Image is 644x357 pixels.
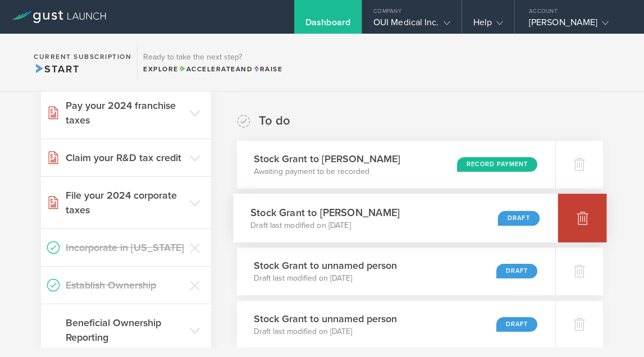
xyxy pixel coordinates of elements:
div: Stock Grant to unnamed personDraft last modified on [DATE]Draft [237,248,555,295]
h3: Stock Grant to [PERSON_NAME] [254,152,400,166]
span: Accelerate [179,65,236,73]
div: Stock Grant to [PERSON_NAME]Awaiting payment to be recordedRecord Payment [237,141,555,189]
h3: Stock Grant to unnamed person [254,258,397,273]
div: Ready to take the next step?ExploreAccelerateandRaise [137,45,288,80]
div: Stock Grant to [PERSON_NAME]Draft last modified on [DATE]Draft [233,194,558,242]
h3: Stock Grant to unnamed person [254,312,397,326]
div: Explore [143,64,282,74]
div: Record Payment [457,157,537,172]
h3: Incorporate in [US_STATE] [66,240,184,255]
h2: Current Subscription [34,53,131,60]
span: Start [34,63,79,75]
h3: Claim your R&D tax credit [66,150,184,165]
p: Draft last modified on [DATE] [254,326,397,337]
div: Dashboard [305,17,350,34]
div: Draft [496,317,537,332]
span: Raise [253,65,282,73]
p: Draft last modified on [DATE] [250,219,400,231]
p: Awaiting payment to be recorded [254,166,400,177]
h3: Ready to take the next step? [143,53,282,61]
div: Draft [498,210,540,226]
h2: To do [259,113,290,129]
span: and [179,65,253,73]
p: Draft last modified on [DATE] [254,273,397,284]
h3: Stock Grant to [PERSON_NAME] [250,205,400,220]
div: Help [473,17,503,34]
div: [PERSON_NAME] [529,17,624,34]
div: OUI Medical Inc. [373,17,450,34]
h3: Pay your 2024 franchise taxes [66,98,184,127]
h3: File your 2024 corporate taxes [66,188,184,217]
div: Draft [496,264,537,278]
h3: Beneficial Ownership Reporting [66,315,184,345]
h3: Establish Ownership [66,278,184,292]
div: Stock Grant to unnamed personDraft last modified on [DATE]Draft [237,301,555,349]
